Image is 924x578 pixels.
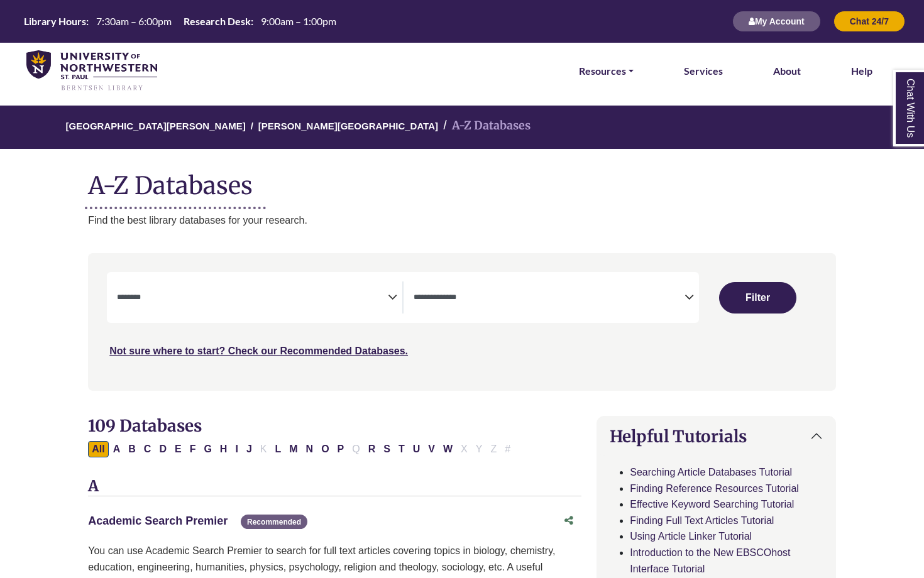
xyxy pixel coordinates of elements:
a: Effective Keyword Searching Tutorial [630,499,794,510]
button: Filter Results S [380,441,394,457]
button: Filter Results B [124,441,140,457]
button: Filter Results H [216,441,231,457]
button: Filter Results A [109,441,124,457]
div: Alpha-list to filter by first letter of database name [88,443,515,454]
nav: Search filters [88,253,836,390]
a: [GEOGRAPHIC_DATA][PERSON_NAME] [66,119,246,131]
button: Filter Results C [140,441,155,457]
a: Resources [579,63,634,79]
a: My Account [732,16,821,26]
a: Finding Full Text Articles Tutorial [630,515,774,526]
button: Filter Results U [409,441,424,457]
h3: A [88,477,581,496]
button: My Account [732,11,821,32]
button: Filter Results E [171,441,185,457]
span: 109 Databases [88,415,202,436]
span: Recommended [241,515,307,529]
button: Chat 24/7 [833,11,905,32]
img: library_home [26,50,157,92]
th: Library Hours: [19,14,89,28]
button: Filter Results I [231,441,241,457]
button: Filter Results J [243,441,256,457]
span: 7:30am – 6:00pm [96,15,172,27]
a: Not sure where to start? Check our Recommended Databases. [109,346,408,356]
a: Academic Search Premier [88,515,228,527]
a: Chat 24/7 [833,16,905,26]
a: Using Article Linker Tutorial [630,531,752,542]
li: A-Z Databases [438,117,531,135]
th: Research Desk: [179,14,254,28]
textarea: Search [414,293,685,303]
a: Searching Article Databases Tutorial [630,467,792,477]
span: 9:00am – 1:00pm [261,15,336,27]
a: Help [851,63,872,79]
p: Find the best library databases for your research. [88,212,836,229]
a: Services [684,63,723,79]
a: Introduction to the New EBSCOhost Interface Tutorial [630,547,790,574]
button: All [88,441,108,457]
button: Filter Results F [186,441,200,457]
a: [PERSON_NAME][GEOGRAPHIC_DATA] [258,119,438,131]
button: Filter Results D [155,441,170,457]
button: Share this database [556,509,581,533]
button: Filter Results V [424,441,439,457]
button: Filter Results R [365,441,380,457]
h1: A-Z Databases [88,161,836,200]
button: Filter Results L [271,441,285,457]
button: Filter Results W [439,441,456,457]
textarea: Search [117,293,388,303]
button: Helpful Tutorials [597,417,835,456]
button: Filter Results T [395,441,409,457]
a: About [773,63,801,79]
a: Finding Reference Resources Tutorial [630,483,799,494]
button: Submit for Search Results [719,282,796,314]
a: Hours Today [19,14,341,29]
nav: breadcrumb [88,106,836,149]
button: Filter Results N [302,441,317,457]
button: Filter Results M [285,441,301,457]
table: Hours Today [19,14,341,26]
button: Filter Results G [200,441,215,457]
button: Filter Results P [334,441,348,457]
button: Filter Results O [317,441,333,457]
